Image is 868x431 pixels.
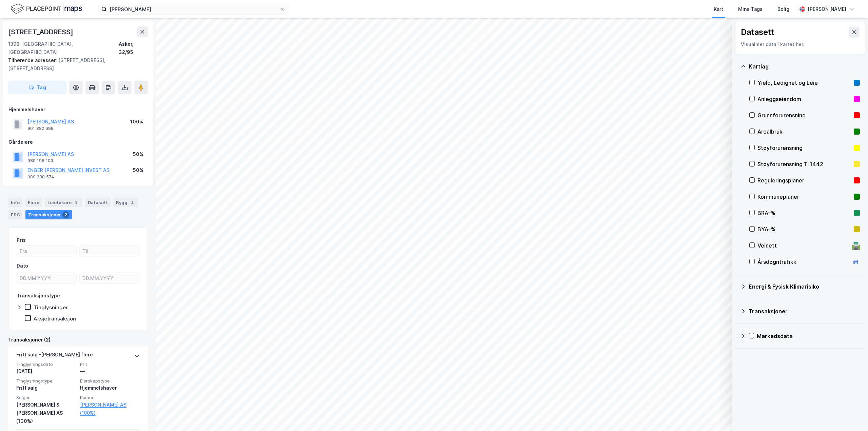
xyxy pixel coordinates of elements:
span: Tinglysningsdato [16,361,76,367]
div: Reguleringsplaner [757,176,851,184]
div: Gårdeiere [8,138,147,146]
input: Til [80,246,139,256]
div: 961 882 699 [27,126,54,131]
div: Asker, 32/95 [119,40,148,56]
div: 2 [129,199,136,206]
input: Fra [17,246,76,256]
div: Mine Tags [738,5,763,13]
div: Bygg [113,198,138,207]
div: [STREET_ADDRESS], [STREET_ADDRESS] [8,56,142,73]
span: Tilhørende adresser: [8,57,58,63]
input: Søk på adresse, matrikkel, gårdeiere, leietakere eller personer [107,4,280,14]
div: [PERSON_NAME] & [PERSON_NAME] AS (100%) [16,401,76,425]
div: Støyforurensning T-1442 [757,160,851,168]
div: Grunnforurensning [757,111,851,119]
div: Datasett [85,198,111,207]
span: Eierskapstype [80,378,140,384]
div: Fritt salg - [PERSON_NAME] flere [16,351,93,361]
div: 989 238 574 [27,174,54,180]
div: Veinett [757,241,849,250]
div: Anleggseiendom [757,95,851,103]
div: Leietakere [45,198,82,207]
div: Visualiser data i kartet her. [741,40,860,48]
div: Info [8,198,22,207]
div: Transaksjoner [749,307,860,315]
div: Årsdøgntrafikk [757,258,849,266]
div: 1396, [GEOGRAPHIC_DATA], [GEOGRAPHIC_DATA] [8,40,119,56]
div: Eiere [25,198,42,207]
iframe: Chat Widget [834,398,868,431]
div: Datasett [741,27,774,38]
img: logo.f888ab2527a4732fd821a326f86c7f29.svg [11,3,82,15]
div: 100% [130,118,143,126]
div: Yield, Ledighet og Leie [757,79,851,87]
div: Transaksjonstype [17,292,60,300]
div: Markedsdata [757,332,860,340]
span: Tinglysningstype [16,378,76,384]
div: Pris [17,236,26,244]
span: Kjøper [80,395,140,400]
div: BRA–% [757,209,851,217]
div: 50% [133,166,143,174]
div: Hjemmelshaver [80,384,140,392]
div: Fritt salg [16,384,76,392]
div: Hjemmelshaver [8,105,147,114]
input: DD.MM.YYYY [80,273,139,283]
div: Aksjetransaksjon [34,315,76,322]
div: Kartlag [749,62,860,71]
div: — [80,367,140,375]
div: 989 196 103 [27,158,53,163]
div: [PERSON_NAME] [808,5,846,13]
div: Energi & Fysisk Klimarisiko [749,282,860,291]
div: 3 [73,199,80,206]
a: [PERSON_NAME] AS (100%) [80,401,140,417]
span: Pris [80,361,140,367]
div: [DATE] [16,367,76,375]
div: 2 [62,211,69,218]
div: ESG [8,210,23,219]
div: 🛣️ [851,241,861,250]
div: BYA–% [757,225,851,233]
div: Tinglysninger [34,304,68,311]
div: [STREET_ADDRESS] [8,26,75,37]
button: Tag [8,81,66,94]
div: Transaksjoner [25,210,72,219]
div: 50% [133,150,143,158]
input: DD.MM.YYYY [17,273,76,283]
div: Kart [714,5,723,13]
span: Selger [16,395,76,400]
div: Arealbruk [757,128,851,136]
div: Transaksjoner (2) [8,336,148,344]
div: Bolig [777,5,789,13]
div: Støyforurensning [757,144,851,152]
div: Dato [17,262,28,270]
div: Kommuneplaner [757,193,851,201]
